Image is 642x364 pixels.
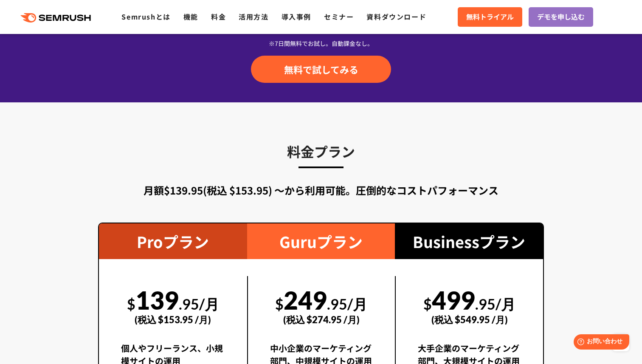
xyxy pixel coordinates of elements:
a: 導入事例 [282,11,311,22]
a: セミナー [324,11,354,22]
a: 活用方法 [239,11,268,22]
span: .95/月 [327,295,367,313]
div: (税込 $153.95 /月) [121,305,225,335]
a: 無料トライアル [458,7,522,27]
div: (税込 $274.95 /月) [270,305,373,335]
span: デモを申し込む [537,11,585,23]
a: 無料で試してみる [251,56,391,83]
a: 機能 [183,11,198,22]
span: .95/月 [475,295,515,313]
a: デモを申し込む [529,7,593,27]
div: 499 [418,276,521,335]
span: 無料トライアル [466,11,514,23]
a: Semrushとは [121,11,170,22]
span: $ [423,295,432,313]
div: 139 [121,276,225,335]
div: ※7日間無料でお試し。自動課金なし。 [98,39,544,48]
a: 資料ダウンロード [366,11,426,22]
span: $ [275,295,284,313]
div: Businessプラン [395,223,543,259]
div: 月額$139.95(税込 $153.95) 〜から利用可能。圧倒的なコストパフォーマンス [98,183,544,198]
span: 無料で試してみる [284,63,358,76]
span: $ [127,295,135,313]
iframe: Help widget launcher [566,331,633,355]
span: .95/月 [179,295,219,313]
h3: 料金プラン [98,141,544,162]
div: (税込 $549.95 /月) [418,305,521,335]
div: Guruプラン [247,223,395,259]
div: 249 [270,276,373,335]
div: Proプラン [99,223,247,259]
a: 料金 [211,11,226,22]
